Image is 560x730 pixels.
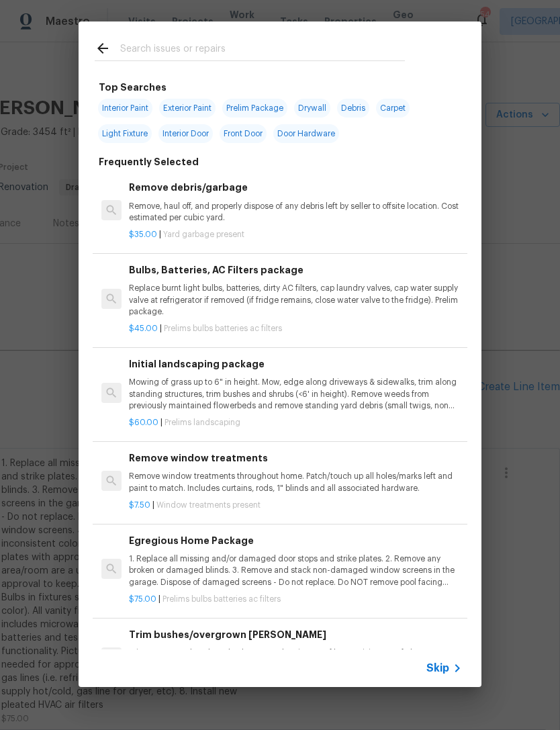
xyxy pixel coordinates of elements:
[163,230,244,238] span: Yard garbage present
[129,627,462,642] h6: Trim bushes/overgrown [PERSON_NAME]
[98,99,152,118] span: Interior Paint
[129,377,462,411] p: Mowing of grass up to 6" in height. Mow, edge along driveways & sidewalks, trim along standing st...
[162,595,281,603] span: Prelims bulbs batteries ac filters
[337,99,369,118] span: Debris
[129,553,462,588] p: 1. Replace all missing and/or damaged door stops and strike plates. 2. Remove any broken or damag...
[129,500,462,511] p: |
[376,99,410,118] span: Carpet
[158,124,213,143] span: Interior Door
[129,201,462,224] p: Remove, haul off, and properly dispose of any debris left by seller to offsite location. Cost est...
[99,154,199,169] h6: Frequently Selected
[426,661,449,675] span: Skip
[129,647,462,670] p: Trim overgrown hegdes & bushes around perimeter of home giving 12" of clearance. Properly dispose...
[129,471,462,494] p: Remove window treatments throughout home. Patch/touch up all holes/marks left and paint to match....
[129,451,462,465] h6: Remove window treatments
[164,324,282,332] span: Prelims bulbs batteries ac filters
[129,229,462,240] p: |
[129,323,462,334] p: |
[120,40,405,60] input: Search issues or repairs
[220,124,267,143] span: Front Door
[129,533,462,548] h6: Egregious Home Package
[156,501,261,509] span: Window treatments present
[129,180,462,195] h6: Remove debris/garbage
[98,124,152,143] span: Light Fixture
[129,324,158,332] span: $45.00
[129,263,462,277] h6: Bulbs, Batteries, AC Filters package
[165,418,240,426] span: Prelims landscaping
[99,80,167,95] h6: Top Searches
[129,417,462,428] p: |
[129,501,150,509] span: $7.50
[129,595,156,603] span: $75.00
[129,230,157,238] span: $35.00
[129,418,158,426] span: $60.00
[129,594,462,605] p: |
[294,99,330,118] span: Drywall
[222,99,287,118] span: Prelim Package
[273,124,339,143] span: Door Hardware
[129,357,462,371] h6: Initial landscaping package
[159,99,216,118] span: Exterior Paint
[129,283,462,317] p: Replace burnt light bulbs, batteries, dirty AC filters, cap laundry valves, cap water supply valv...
